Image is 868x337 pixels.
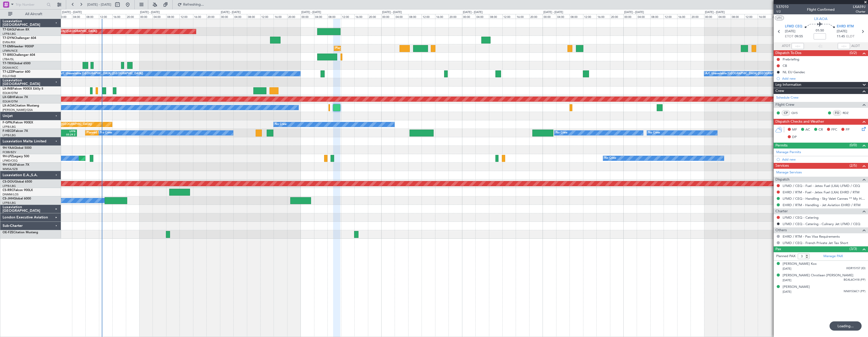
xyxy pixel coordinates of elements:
[783,57,799,61] div: Prebriefing
[139,14,153,19] div: 00:00
[3,62,31,65] a: T7-TRXGlobal 6500
[3,189,14,192] span: CS-RRC
[175,1,206,9] button: Refreshing...
[783,273,853,278] div: [PERSON_NAME] Chrstiaan [PERSON_NAME]
[782,157,865,162] div: Add new
[166,14,179,19] div: 08:00
[3,150,16,154] a: FCBB/BZV
[814,16,827,22] span: LX-AOA
[744,14,758,19] div: 12:00
[3,197,14,200] span: CS-JHH
[3,130,14,133] span: F-HECD
[831,127,837,132] span: FFC
[3,54,35,57] a: T7-BREChallenger 604
[705,10,725,15] div: [DATE] - [DATE]
[3,100,18,103] a: EDLW/DTM
[785,24,802,29] span: LFMD CEQ
[62,10,82,15] div: [DATE] - [DATE]
[3,57,14,61] a: LTBA/ISL
[61,133,75,137] div: 05:29 Z
[60,70,143,78] div: A/C Unavailable [GEOGRAPHIC_DATA] ([GEOGRAPHIC_DATA])
[783,196,865,201] a: LFMD / CEQ - Handling - Sky Valet Cannes ** My Handling**LFMD / CEQ
[3,45,13,48] span: T7-EMI
[3,104,39,107] a: LX-AOACitation Mustang
[604,154,616,162] div: No Crew
[502,14,516,19] div: 12:00
[206,14,220,19] div: 20:00
[775,163,789,169] span: Services
[783,215,819,220] a: LFMD / CEQ - Catering
[783,234,840,239] a: EHRD / RTM - Pax Visa Requirements
[3,74,16,78] a: EGLF/FAB
[705,70,789,78] div: A/C Unavailable [GEOGRAPHIC_DATA] ([GEOGRAPHIC_DATA])
[301,10,321,15] div: [DATE] - [DATE]
[819,127,823,132] span: CR
[126,14,139,19] div: 20:00
[435,14,448,19] div: 16:00
[3,62,13,65] span: T7-TRX
[3,201,16,205] a: LFPB/LBG
[354,14,368,19] div: 16:00
[775,16,784,20] button: UTC
[3,155,13,158] span: 9H-LPZ
[314,14,327,19] div: 04:00
[791,111,803,115] a: QVS
[624,10,644,15] div: [DATE] - [DATE]
[3,159,17,163] a: LFMD/CEQ
[543,14,556,19] div: 00:00
[596,14,610,19] div: 16:00
[717,14,731,19] div: 04:00
[16,1,45,8] input: Trip Number
[3,70,13,73] span: T7-LZZI
[775,119,824,125] span: Dispatch Checks and Weather
[775,88,784,94] span: Crew
[771,14,785,19] div: 20:00
[795,34,803,39] span: 09:55
[556,129,567,137] div: No Crew
[72,14,85,19] div: 04:00
[3,28,15,31] span: T7-EAGL
[6,10,56,18] button: All Aircraft
[783,184,860,188] a: LFMD / CEQ - Fuel - Jetex Fuel (LXA) LFMD / CEQ
[100,129,112,137] div: No Crew
[543,10,563,15] div: [DATE] - [DATE]
[3,231,38,234] a: OE-FZECitation Mustang
[783,267,791,271] span: [DATE]
[193,14,206,19] div: 16:00
[853,9,865,14] span: Charter
[792,135,797,140] span: DP
[327,14,341,19] div: 08:00
[837,29,847,34] span: [DATE]
[475,14,489,19] div: 04:00
[691,14,704,19] div: 20:00
[3,40,15,44] a: EVRA/RIX
[570,14,583,19] div: 08:00
[677,14,691,19] div: 16:00
[3,54,13,57] span: T7-BRE
[3,133,16,137] a: LFPB/LBG
[422,14,435,19] div: 12:00
[61,130,75,133] div: LFPB
[704,14,717,19] div: 00:00
[853,4,865,9] span: LXA59J
[783,70,805,74] div: NL EU Gendec
[776,170,802,175] a: Manage Services
[3,87,43,90] a: LX-INBFalcon 900EX EASy II
[850,142,857,148] span: (0/0)
[776,254,795,259] label: Planned PAX
[183,3,204,6] span: Refreshing...
[776,150,801,155] a: Manage Permits
[140,10,160,15] div: [DATE] - [DATE]
[3,184,16,188] a: LFPB/LBG
[3,121,33,124] a: F-GPNJFalcon 900EX
[3,45,34,48] a: T7-EMIHawker 900XP
[516,14,529,19] div: 16:00
[382,10,402,15] div: [DATE] - [DATE]
[833,110,841,116] div: FO
[783,241,848,245] a: LFMD / CEQ - French Private Jet Tax Short
[837,24,854,29] span: EHRD RTM
[792,43,804,49] input: --:--
[785,29,795,34] span: [DATE]
[650,14,664,19] div: 08:00
[775,143,787,149] span: Permits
